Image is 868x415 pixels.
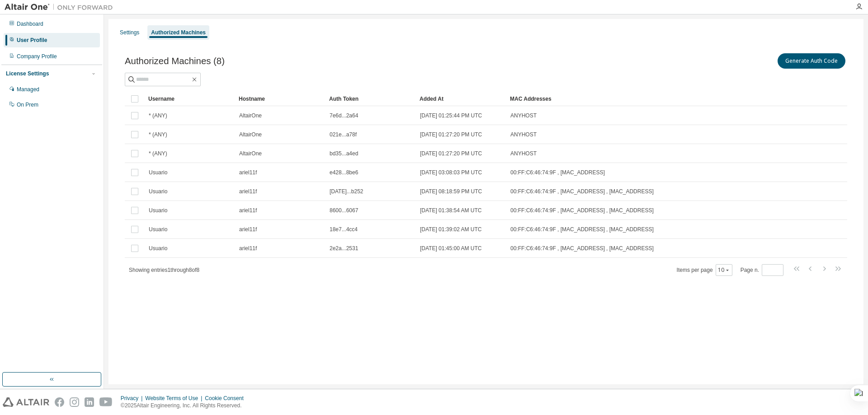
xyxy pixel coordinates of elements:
span: 18e7...4cc4 [330,226,358,233]
span: AltairOne [239,150,262,157]
img: Altair One [5,3,118,12]
div: Managed [17,86,39,93]
img: facebook.svg [55,397,64,407]
span: 00:FF:C6:46:74:9F , [MAC_ADDRESS] , [MAC_ADDRESS] [510,226,654,233]
div: Cookie Consent [205,395,249,402]
span: 00:FF:C6:46:74:9F , [MAC_ADDRESS] , [MAC_ADDRESS] [510,207,654,214]
p: © 2025 Altair Engineering, Inc. All Rights Reserved. [121,402,249,410]
div: Dashboard [17,20,43,28]
span: ariel11f [239,169,257,176]
span: bd35...a4ed [330,150,358,157]
span: [DATE] 08:18:59 PM UTC [420,188,482,195]
span: AltairOne [239,131,262,138]
span: Page n. [741,264,783,276]
span: ariel11f [239,245,257,252]
span: * (ANY) [149,131,167,138]
span: e428...8be6 [330,169,358,176]
span: Usuario [149,188,167,195]
div: License Settings [6,70,49,77]
span: 00:FF:C6:46:74:9F , [MAC_ADDRESS] , [MAC_ADDRESS] [510,188,654,195]
span: Usuario [149,226,167,233]
img: linkedin.svg [85,397,94,407]
div: Settings [120,29,139,36]
span: Usuario [149,245,167,252]
span: 00:FF:C6:46:74:9F , [MAC_ADDRESS] [510,169,605,176]
div: Website Terms of Use [145,395,205,402]
span: Usuario [149,207,167,214]
div: Auth Token [329,92,412,106]
span: 7e6d...2a64 [330,112,358,119]
span: [DATE] 01:27:20 PM UTC [420,131,482,138]
span: Showing entries 1 through 8 of 8 [129,267,199,273]
span: Usuario [149,169,167,176]
div: MAC Addresses [510,92,752,106]
span: ANYHOST [510,131,537,138]
span: ariel11f [239,226,257,233]
span: 00:FF:C6:46:74:9F , [MAC_ADDRESS] , [MAC_ADDRESS] [510,245,654,252]
span: AltairOne [239,112,262,119]
div: On Prem [17,101,38,108]
div: Privacy [121,395,145,402]
span: * (ANY) [149,112,167,119]
span: * (ANY) [149,150,167,157]
span: ariel11f [239,188,257,195]
div: Hostname [239,92,322,106]
button: Generate Auth Code [778,53,845,69]
div: User Profile [17,37,47,44]
span: ANYHOST [510,112,537,119]
span: 2e2a...2531 [330,245,358,252]
span: ariel11f [239,207,257,214]
img: altair_logo.svg [3,397,49,407]
div: Company Profile [17,53,57,60]
img: instagram.svg [70,397,79,407]
span: [DATE] 01:45:00 AM UTC [420,245,482,252]
span: Items per page [677,264,732,276]
span: [DATE] 03:08:03 PM UTC [420,169,482,176]
span: 021e...a78f [330,131,357,138]
span: ANYHOST [510,150,537,157]
div: Username [148,92,231,106]
span: Authorized Machines (8) [125,56,225,66]
span: [DATE] 01:25:44 PM UTC [420,112,482,119]
span: [DATE]...b252 [330,188,363,195]
button: 10 [718,266,730,274]
span: 8600...6067 [330,207,358,214]
div: Added At [420,92,503,106]
span: [DATE] 01:27:20 PM UTC [420,150,482,157]
span: [DATE] 01:39:02 AM UTC [420,226,482,233]
span: [DATE] 01:38:54 AM UTC [420,207,482,214]
div: Authorized Machines [151,29,206,36]
img: youtube.svg [99,397,113,407]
